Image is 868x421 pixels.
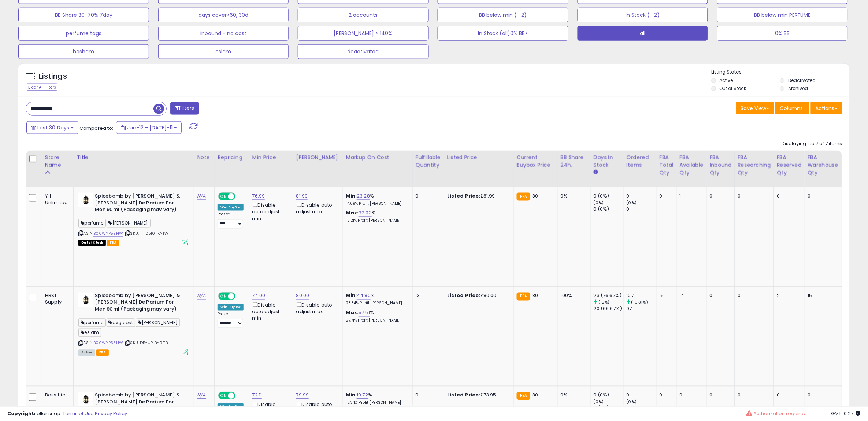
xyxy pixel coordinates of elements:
div: YH Unlimited [45,193,68,206]
div: 15 [808,293,835,299]
th: The percentage added to the cost of goods (COGS) that forms the calculator for Min & Max prices. [343,151,412,187]
img: 31ZFPTOKnSL._SL40_.jpg [78,392,93,407]
div: HBST Supply [45,293,68,306]
div: 15 [660,293,671,299]
a: Terms of Use [63,410,94,417]
div: Disable auto adjust min [252,301,288,322]
div: £80.00 [447,293,508,299]
span: OFF [234,193,246,200]
button: 0% BB [717,26,848,41]
div: 0 [777,193,799,199]
a: 72.11 [252,392,262,399]
b: Spicebomb by [PERSON_NAME] & [PERSON_NAME] De Parfum For Men 90ml (Packaging may vary) [95,193,184,215]
div: 14 [680,293,701,299]
div: 100% [561,293,585,299]
div: 0 [627,193,656,199]
a: 44.80 [357,292,371,300]
div: 0 [738,392,768,399]
button: 2 accounts [298,8,429,22]
a: 23.28 [357,192,370,200]
div: Preset: [218,312,244,328]
p: 18.21% Profit [PERSON_NAME] [346,218,407,223]
div: 0 [808,392,835,399]
b: Listed Price: [447,292,481,299]
button: perfume tags [18,26,149,41]
div: FBA Total Qty [660,154,674,177]
div: Preset: [218,212,244,229]
button: BB below min (- 2) [438,8,568,22]
div: Disable auto adjust max [296,301,337,315]
p: 23.34% Profit [PERSON_NAME] [346,301,407,306]
span: Compared to: [79,125,113,132]
strong: Copyright [7,410,34,417]
div: Boss Life [45,392,68,399]
b: Listed Price: [447,392,481,399]
a: 76.99 [252,192,265,200]
div: Ordered Items [627,154,653,169]
a: 19.72 [357,392,368,399]
div: Clear All Filters [26,84,58,91]
b: Min: [346,392,357,399]
div: % [346,293,407,306]
div: Displaying 1 to 7 of 7 items [782,140,842,147]
img: 31ZFPTOKnSL._SL40_.jpg [78,293,93,307]
div: BB Share 24h. [561,154,587,169]
div: Repricing [218,154,246,161]
b: Max: [346,210,359,217]
h5: Listings [39,71,67,82]
span: Jun-12 - [DATE]-11 [127,124,173,131]
span: 80 [532,292,538,299]
a: Privacy Policy [95,410,127,417]
div: 0% [561,193,585,199]
div: FBA inbound Qty [710,154,732,177]
button: all [578,26,708,41]
div: Note [197,154,211,161]
div: 0 [738,293,768,299]
b: Spicebomb by [PERSON_NAME] & [PERSON_NAME] De Parfum For Men 90ml (Packaging may vary) [95,392,184,414]
div: 23 (76.67%) [594,293,623,299]
span: All listings that are currently out of stock and unavailable for purchase on Amazon [78,240,106,246]
div: Current Buybox Price [517,154,554,169]
a: 81.99 [296,192,308,200]
small: FBA [517,293,530,301]
div: FBA Warehouse Qty [808,154,838,177]
a: N/A [197,292,206,300]
button: eslam [158,44,289,59]
div: Markup on Cost [346,154,409,161]
div: 0 [710,193,729,199]
div: 107 [627,293,656,299]
small: FBA [517,193,530,201]
small: Days In Stock. [594,169,598,176]
div: Fulfillable Quantity [416,154,441,169]
a: 57.51 [359,309,370,317]
span: 80 [532,192,538,199]
b: Listed Price: [447,192,481,199]
button: Columns [775,102,810,114]
a: 79.99 [296,392,309,399]
div: Title [77,154,191,161]
div: seller snap | | [7,410,127,417]
div: FBA Reserved Qty [777,154,801,177]
div: [PERSON_NAME] [296,154,340,161]
div: 0 [738,193,768,199]
p: 27.71% Profit [PERSON_NAME] [346,318,407,323]
div: 2 [777,293,799,299]
div: 13 [416,293,438,299]
small: (0%) [594,200,604,206]
span: OFF [234,293,246,299]
div: % [346,193,407,206]
div: 0% [561,392,585,399]
div: £73.95 [447,392,508,399]
div: 0 (0%) [594,206,623,213]
button: Filters [170,102,199,115]
img: 31ZFPTOKnSL._SL40_.jpg [78,193,93,207]
div: 0 (0%) [594,392,623,399]
span: ON [219,393,228,399]
div: 1 [680,193,701,199]
label: Active [720,77,733,83]
a: B00WYP5ZHW [93,340,123,346]
button: BB Share 30-70% 7day [18,8,149,22]
div: Min Price [252,154,290,161]
span: 80 [532,392,538,399]
div: 0 [680,392,701,399]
